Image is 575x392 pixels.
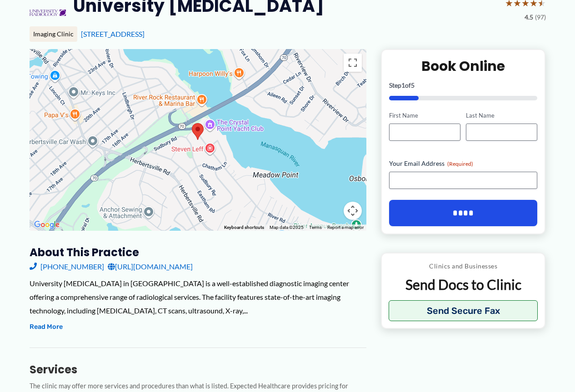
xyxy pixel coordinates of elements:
label: First Name [389,111,460,120]
span: 5 [411,81,415,89]
h3: About this practice [30,245,366,259]
a: [PHONE_NUMBER] [30,260,104,273]
span: (97) [535,11,546,23]
span: Map data ©2025 [270,225,304,230]
label: Your Email Address [389,159,538,168]
button: Map camera controls [344,202,362,220]
h2: Book Online [389,57,538,75]
p: Clinics and Businesses [389,260,538,272]
button: Toggle fullscreen view [344,54,362,72]
p: Step of [389,82,538,89]
a: [STREET_ADDRESS] [81,30,145,38]
span: (Required) [447,160,473,167]
img: Google [32,219,62,231]
h3: Services [30,362,366,377]
button: Read More [30,322,63,332]
a: [URL][DOMAIN_NAME] [108,260,193,273]
span: 1 [401,81,405,89]
a: Report a map error [327,225,364,230]
a: Terms [309,225,322,230]
button: Send Secure Fax [389,300,538,321]
label: Last Name [466,111,537,120]
p: Send Docs to Clinic [389,276,538,293]
span: 4.5 [525,11,533,23]
div: Imaging Clinic [30,26,77,42]
button: Keyboard shortcuts [224,224,264,231]
a: Open this area in Google Maps (opens a new window) [32,219,62,231]
div: University [MEDICAL_DATA] in [GEOGRAPHIC_DATA] is a well-established diagnostic imaging center of... [30,277,366,317]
